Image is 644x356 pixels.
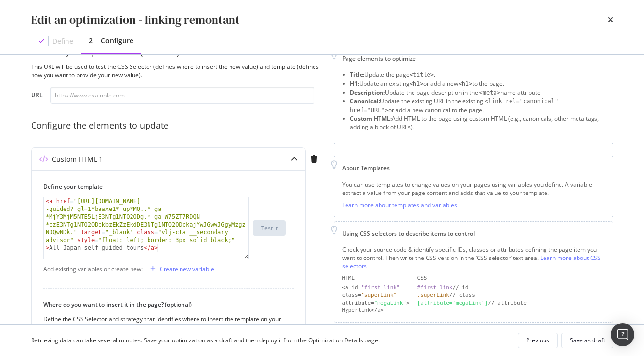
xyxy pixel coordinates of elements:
[361,284,399,291] div: "first-link"
[43,182,286,191] label: Define your template
[31,12,240,28] div: Edit an optimization - linking remontant
[417,292,449,298] div: .superLink
[479,89,500,96] span: <meta>
[342,275,410,282] div: HTML
[350,97,605,114] li: Update the existing URL in the existing or add a new canonical to the page.
[89,36,93,46] div: 2
[43,265,143,273] div: Add existing variables or create new:
[342,180,605,197] div: You can use templates to change values on your pages using variables you define. A variable extra...
[526,336,549,344] div: Previous
[417,275,605,282] div: CSS
[417,299,605,307] div: // attribute
[361,292,396,298] div: "superLink"
[31,63,322,79] div: This URL will be used to test the CSS Selector (defines where to insert the new value) and templa...
[417,284,605,291] div: // id
[518,333,558,348] button: Previous
[458,81,472,87] span: <h1>
[350,97,380,105] strong: Canonical:
[342,245,605,270] div: Check your source code & identify specific IDs, classes or attributes defining the page item you ...
[350,114,392,123] strong: Custom HTML:
[52,36,73,46] div: Define
[50,87,314,104] input: https://www.example.com
[417,284,453,291] div: #first-link
[350,88,385,97] strong: Description:
[261,224,278,232] div: Test it
[160,265,214,273] div: Create new variable
[417,300,488,306] div: [attribute='megaLink']
[342,54,605,63] div: Page elements to optimize
[350,98,559,113] span: <link rel="canonical" href="URL">
[410,81,424,87] span: <h1>
[342,201,457,209] a: Learn more about templates and variables
[147,261,214,276] button: Create new variable
[350,70,364,79] strong: Title:
[350,114,605,131] li: Add HTML to the page using custom HTML (e.g., canonicals, other meta tags, adding a block of URLs).
[342,229,605,238] div: Using CSS selectors to describe items to control
[342,164,605,172] div: About Templates
[570,336,605,344] div: Save as draft
[417,291,605,299] div: // class
[253,220,286,236] button: Test it
[350,70,605,79] li: Update the page .
[350,80,605,88] li: Update an existing or add a new to the page.
[31,91,43,101] label: URL
[410,71,434,78] span: <title>
[31,336,380,344] div: Retrieving data can take several minutes. Save your optimization as a draft and then deploy it fr...
[561,333,613,348] button: Save as draft
[101,36,133,46] div: Configure
[43,300,286,308] label: Where do you want to insert it in the page? (optional)
[52,154,103,164] div: Custom HTML 1
[608,12,613,28] div: times
[611,323,634,346] div: Open Intercom Messenger
[43,315,286,331] div: Define the CSS Selector and strategy that identifies where to insert the template on your page.
[350,80,359,88] strong: H1:
[342,299,410,307] div: attribute= >
[342,307,410,314] div: Hyperlink</a>
[342,254,601,270] a: Learn more about CSS selectors
[374,300,406,306] div: "megaLink"
[342,291,410,299] div: class=
[342,284,410,291] div: <a id=
[350,88,605,97] li: Update the page description in the name attribute
[31,119,322,132] div: Configure the elements to update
